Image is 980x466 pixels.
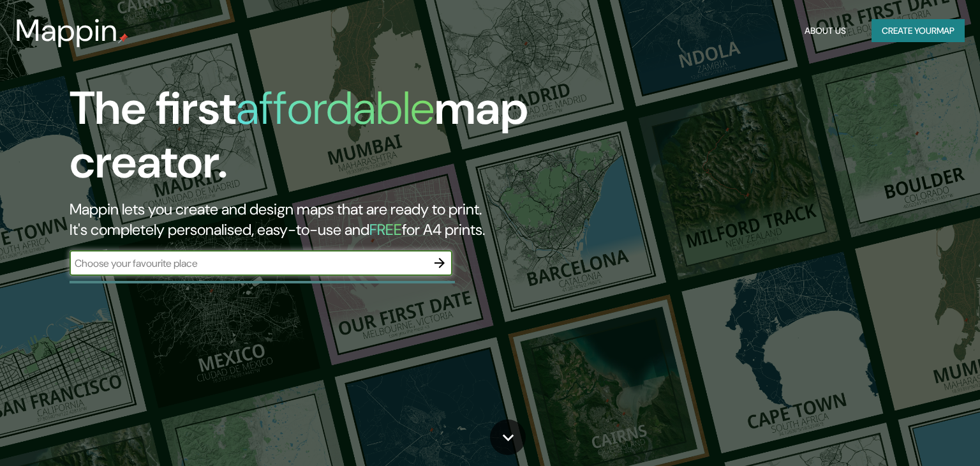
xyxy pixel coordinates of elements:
[15,13,118,49] h3: Mappin
[369,220,402,239] h5: FREE
[118,33,128,43] img: mappin-pin
[236,79,434,138] h1: affordable
[70,256,427,271] input: Choose your favourite place
[799,19,851,43] button: About Us
[70,199,560,240] h2: Mappin lets you create and design maps that are ready to print. It's completely personalised, eas...
[70,82,560,199] h1: The first map creator.
[872,19,965,43] button: Create yourmap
